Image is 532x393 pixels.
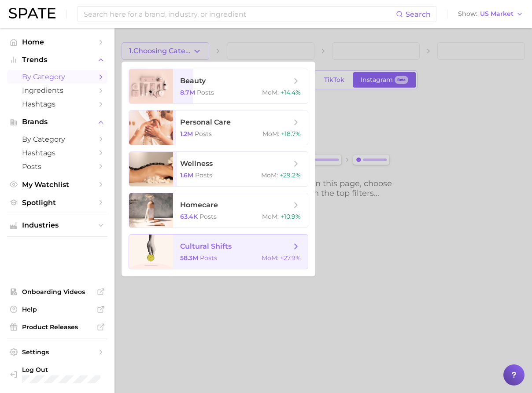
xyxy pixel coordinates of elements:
[22,221,92,229] span: Industries
[22,135,92,143] span: by Category
[22,118,92,126] span: Brands
[22,305,92,313] span: Help
[22,38,92,46] span: Home
[7,35,107,49] a: Home
[22,149,92,157] span: Hashtags
[200,254,217,262] span: Posts
[7,363,107,386] a: Log out. Currently logged in with e-mail veronica_radyuk@us.amorepacific.com.
[180,159,213,168] span: wellness
[7,196,107,209] a: Spotlight
[7,320,107,334] a: Product Releases
[281,88,301,96] span: +14.4%
[261,171,278,179] span: MoM :
[281,130,301,138] span: +18.7%
[406,10,431,18] span: Search
[262,130,279,138] span: MoM :
[22,86,92,95] span: Ingredients
[22,100,92,108] span: Hashtags
[180,242,232,250] span: cultural shifts
[7,160,107,173] a: Posts
[180,88,195,96] span: 8.7m
[7,115,107,129] button: Brands
[195,130,212,138] span: Posts
[7,97,107,111] a: Hashtags
[195,171,212,179] span: Posts
[180,254,198,262] span: 58.3m
[22,73,92,81] span: by Category
[480,11,514,16] span: US Market
[22,348,92,356] span: Settings
[180,130,193,138] span: 1.2m
[22,198,92,207] span: Spotlight
[197,88,214,96] span: Posts
[262,254,278,262] span: MoM :
[7,345,107,359] a: Settings
[180,213,198,220] span: 63.4k
[83,7,396,22] input: Search here for a brand, industry, or ingredient
[280,254,301,262] span: +27.9%
[9,8,55,18] img: SPATE
[180,171,193,179] span: 1.6m
[7,70,107,84] a: by Category
[262,213,279,220] span: MoM :
[22,56,92,64] span: Trends
[7,84,107,97] a: Ingredients
[7,178,107,191] a: My Watchlist
[180,201,218,209] span: homecare
[22,366,143,374] span: Log Out
[22,323,92,331] span: Product Releases
[180,77,206,85] span: beauty
[262,88,279,96] span: MoM :
[7,132,107,146] a: by Category
[7,303,107,316] a: Help
[280,171,301,179] span: +29.2%
[22,162,92,171] span: Posts
[180,118,231,126] span: personal care
[122,62,315,276] ul: 1.Choosing Category
[22,288,92,296] span: Onboarding Videos
[199,213,217,220] span: Posts
[7,53,107,66] button: Trends
[456,8,525,20] button: ShowUS Market
[22,180,92,189] span: My Watchlist
[7,146,107,160] a: Hashtags
[281,213,301,220] span: +10.9%
[7,219,107,232] button: Industries
[458,11,477,16] span: Show
[7,285,107,298] a: Onboarding Videos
